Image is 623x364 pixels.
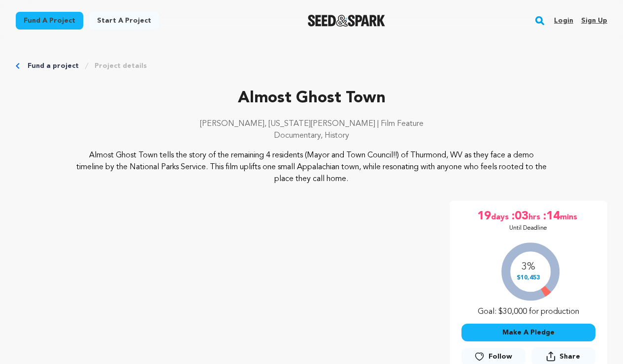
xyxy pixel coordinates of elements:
[554,13,573,29] a: Login
[511,209,528,224] span: :03
[491,209,511,224] span: days
[28,61,79,71] a: Fund a project
[95,61,147,71] a: Project details
[308,15,385,27] img: Seed&Spark Logo Dark Mode
[542,209,560,224] span: :14
[560,209,579,224] span: mins
[89,12,159,30] a: Start a project
[489,352,512,362] span: Follow
[16,61,607,71] div: Breadcrumb
[581,13,607,29] a: Sign up
[75,150,548,185] p: Almost Ghost Town tells the story of the remaining 4 residents (Mayor and Town Council!!) of Thur...
[16,130,607,142] p: Documentary, History
[477,209,491,224] span: 19
[16,87,607,110] p: Almost Ghost Town
[559,352,580,362] span: Share
[16,118,607,130] p: [PERSON_NAME], [US_STATE][PERSON_NAME] | Film Feature
[509,224,547,232] p: Until Deadline
[528,209,542,224] span: hrs
[308,15,385,27] a: Seed&Spark Homepage
[16,12,83,30] a: Fund a project
[461,324,595,341] button: Make A Pledge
